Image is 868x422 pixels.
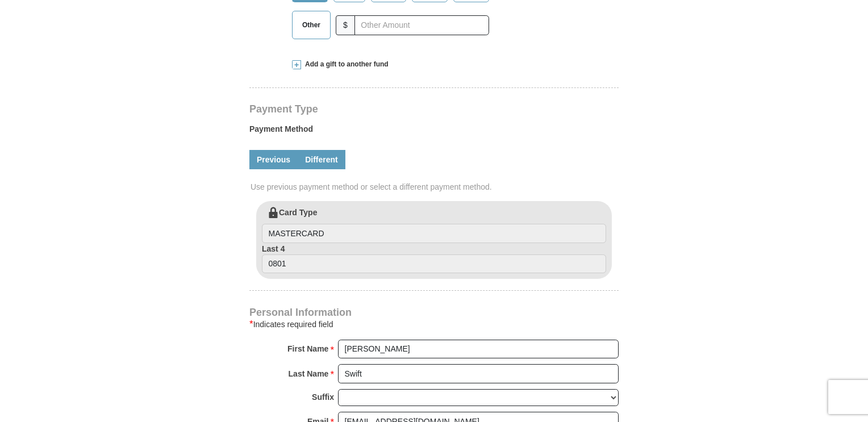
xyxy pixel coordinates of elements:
span: $ [336,15,355,35]
h4: Payment Type [249,105,619,114]
strong: First Name [287,341,328,357]
div: Indicates required field [249,317,619,331]
a: Previous [249,150,298,169]
a: Different [298,150,345,169]
span: Use previous payment method or select a different payment method. [251,181,620,193]
input: Card Type [262,224,606,243]
label: Card Type [262,207,606,243]
label: Payment Method [249,123,619,140]
input: Last 4 [262,254,606,274]
input: Other Amount [354,15,489,35]
label: Last 4 [262,243,606,274]
span: Other [297,16,326,34]
h4: Personal Information [249,308,619,317]
span: Add a gift to another fund [301,60,389,69]
strong: Suffix [312,389,334,405]
strong: Last Name [289,366,329,382]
